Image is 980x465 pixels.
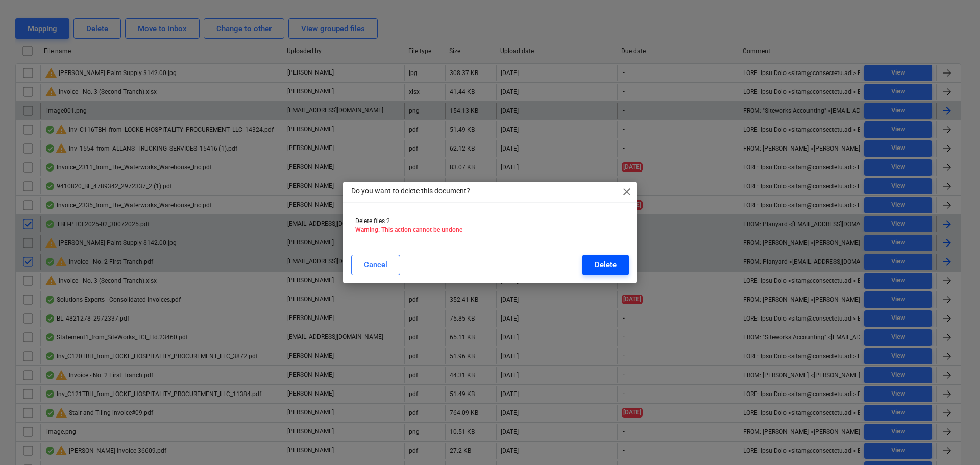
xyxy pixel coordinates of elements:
[355,226,625,234] p: Warning: This action cannot be undone
[355,217,625,226] p: Delete files 2
[595,258,617,272] div: Delete
[621,186,633,198] span: close
[364,258,387,272] div: Cancel
[351,255,400,275] button: Cancel
[351,186,470,197] p: Do you want to delete this document?
[582,255,629,275] button: Delete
